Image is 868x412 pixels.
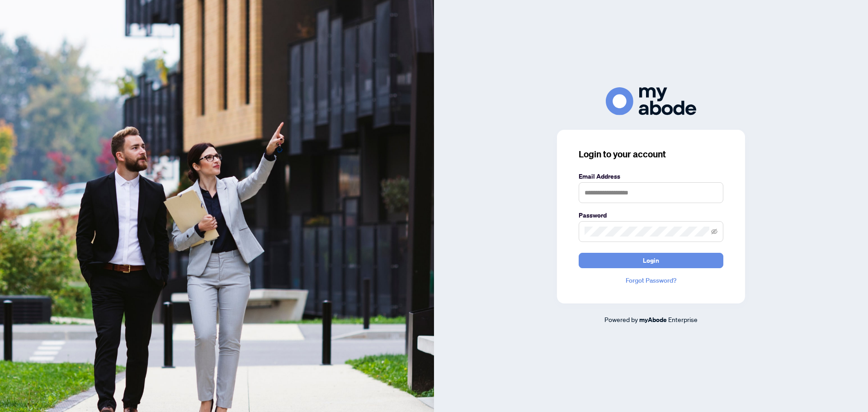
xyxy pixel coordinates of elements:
[579,275,723,285] a: Forgot Password?
[579,148,723,161] h3: Login to your account
[639,315,667,325] a: myAbode
[711,228,717,235] span: eye-invisible
[606,87,696,115] img: ma-logo
[579,210,723,220] label: Password
[668,315,698,323] span: Enterprise
[604,315,638,323] span: Powered by
[579,253,723,268] button: Login
[643,253,659,268] span: Login
[579,171,723,181] label: Email Address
